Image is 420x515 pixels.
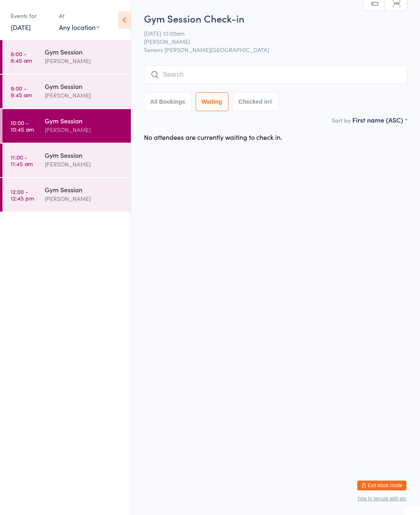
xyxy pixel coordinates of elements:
[144,92,192,111] button: All Bookings
[45,194,124,203] div: [PERSON_NAME]
[45,185,124,194] div: Gym Session
[11,9,51,23] div: Events for
[144,132,282,141] div: No attendees are currently waiting to check in.
[11,50,32,64] time: 8:00 - 8:45 am
[2,178,131,212] a: 12:00 -12:45 pmGym Session[PERSON_NAME]
[233,92,279,111] button: Checked in9
[45,56,124,66] div: [PERSON_NAME]
[45,47,124,56] div: Gym Session
[11,154,33,167] time: 11:00 - 11:45 am
[11,119,34,132] time: 10:00 - 10:45 am
[332,116,351,124] label: Sort by
[45,125,124,134] div: [PERSON_NAME]
[269,98,272,105] div: 9
[2,109,131,143] a: 10:00 -10:45 amGym Session[PERSON_NAME]
[2,144,131,177] a: 11:00 -11:45 amGym Session[PERSON_NAME]
[357,481,406,490] button: Exit kiosk mode
[144,37,395,46] span: [PERSON_NAME]
[45,160,124,169] div: [PERSON_NAME]
[2,75,131,108] a: 9:00 -9:45 amGym Session[PERSON_NAME]
[45,150,124,160] div: Gym Session
[2,40,131,74] a: 8:00 -8:45 amGym Session[PERSON_NAME]
[45,91,124,100] div: [PERSON_NAME]
[11,85,32,98] time: 9:00 - 9:45 am
[144,46,407,54] span: Seniors [PERSON_NAME][GEOGRAPHIC_DATA]
[11,23,31,32] a: [DATE]
[45,116,124,125] div: Gym Session
[59,23,100,32] div: Any location
[196,92,228,111] button: Waiting
[45,82,124,91] div: Gym Session
[59,9,100,23] div: At
[11,188,34,201] time: 12:00 - 12:45 pm
[144,11,407,25] h2: Gym Session Check-in
[144,29,395,37] span: [DATE] 10:00am
[358,496,406,501] button: how to secure with pin
[144,65,407,84] input: Search
[352,115,407,124] div: First name (ASC)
